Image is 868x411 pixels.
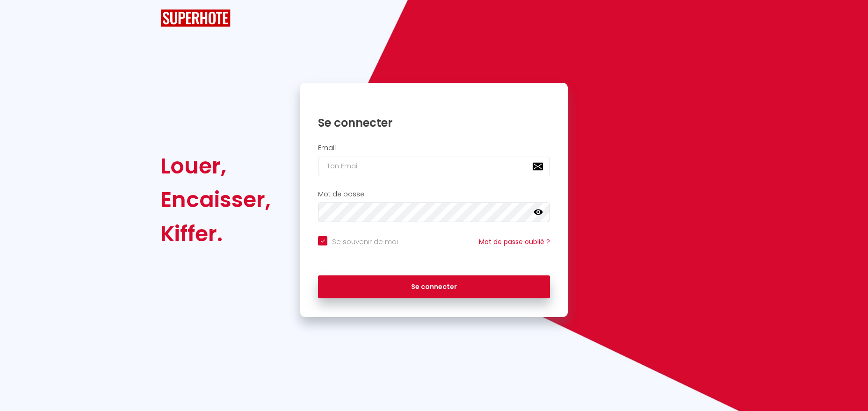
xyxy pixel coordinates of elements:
h2: Email [318,144,550,152]
div: Louer, [160,149,271,183]
h2: Mot de passe [318,190,550,198]
img: SuperHote logo [160,9,231,27]
a: Mot de passe oublié ? [479,237,550,246]
div: Encaisser, [160,183,271,216]
button: Ouvrir le widget de chat LiveChat [7,4,36,32]
div: Kiffer. [160,217,271,251]
button: Se connecter [318,275,550,299]
h1: Se connecter [318,115,550,130]
input: Ton Email [318,157,550,176]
